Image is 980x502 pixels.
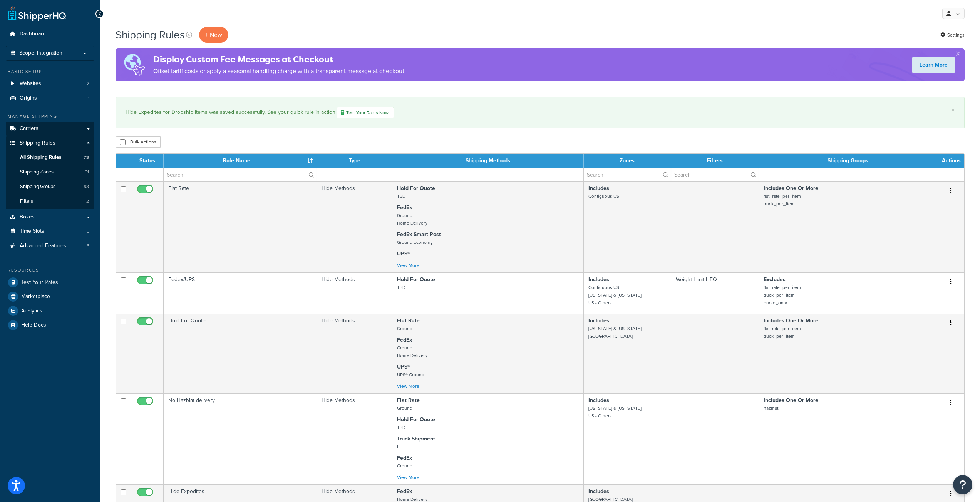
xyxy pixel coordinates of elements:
small: flat_rate_per_item truck_per_item [764,325,801,340]
strong: FedEx Smart Post [397,230,441,238]
li: Websites [6,77,94,91]
li: Advanced Features [6,239,94,253]
a: View More [397,383,419,390]
td: Hold For Quote [164,314,317,393]
th: Rule Name : activate to sort column ascending [164,154,317,168]
strong: Truck Shipment [397,435,435,443]
span: Origins [20,95,37,102]
small: Ground Home Delivery [397,212,427,227]
a: Marketplace [6,290,94,304]
div: Basic Setup [6,68,94,75]
a: Carriers [6,122,94,136]
li: Shipping Rules [6,136,94,209]
span: Websites [20,80,41,87]
a: Settings [940,30,965,40]
th: Shipping Groups [759,154,937,168]
a: Time Slots 0 [6,224,94,238]
a: Help Docs [6,318,94,332]
div: Hide Expedites for Dropship Items was saved successfully. See your quick rule in action [126,107,955,118]
input: Search [671,168,759,181]
a: Shipping Rules [6,136,94,150]
th: Zones [584,154,671,168]
span: Shipping Rules [20,140,55,147]
span: Shipping Groups [20,183,55,190]
small: Ground [397,462,412,469]
span: Boxes [20,214,35,220]
span: 6 [87,243,89,249]
a: View More [397,474,419,481]
span: Advanced Features [20,243,66,249]
strong: FedEx [397,487,412,495]
span: All Shipping Rules [20,154,61,161]
td: Flat Rate [164,181,317,272]
small: hazmat [764,405,778,412]
strong: UPS® [397,363,410,371]
strong: Hold For Quote [397,275,435,284]
a: View More [397,262,419,269]
a: Websites 2 [6,77,94,91]
th: Type [317,154,392,168]
span: Analytics [21,308,42,314]
p: Offset tariff costs or apply a seasonal handling charge with a transparent message at checkout. [153,66,406,77]
strong: Flat Rate [397,396,420,404]
span: Help Docs [21,322,46,329]
a: Filters 2 [6,194,94,208]
th: Status [131,154,164,168]
strong: UPS® [397,250,410,258]
td: Hide Methods [317,393,392,484]
td: Hide Methods [317,314,392,393]
small: [US_STATE] & [US_STATE] [GEOGRAPHIC_DATA] [588,325,642,340]
small: UPS® Ground [397,371,424,378]
a: Test Your Rates Now! [337,107,394,118]
span: 0 [87,228,89,235]
li: Shipping Zones [6,165,94,179]
span: Dashboard [20,31,46,37]
h4: Display Custom Fee Messages at Checkout [153,53,406,66]
a: Boxes [6,210,94,224]
li: Time Slots [6,224,94,238]
strong: Includes One Or More [764,317,818,325]
a: Origins 1 [6,91,94,105]
strong: Includes [588,275,609,284]
small: TBD [397,284,405,291]
td: Weight Limit HFQ [671,272,759,314]
a: × [952,107,955,113]
strong: Includes [588,317,609,325]
span: Test Your Rates [21,279,58,286]
td: Hide Methods [317,181,392,272]
strong: Includes [588,487,609,495]
a: Shipping Zones 61 [6,165,94,179]
a: Advanced Features 6 [6,239,94,253]
strong: Flat Rate [397,317,420,325]
a: ShipperHQ Home [8,6,66,21]
img: duties-banner-06bc72dcb5fe05cb3f9472aba00be2ae8eb53ab6f0d8bb03d382ba314ac3c341.png [116,48,153,81]
small: Ground Economy [397,239,433,246]
span: Carriers [20,125,39,132]
strong: Includes One Or More [764,184,818,192]
td: Hide Methods [317,272,392,314]
li: Origins [6,91,94,105]
span: 61 [85,169,89,175]
th: Filters [671,154,759,168]
small: [US_STATE] & [US_STATE] US - Others [588,405,642,419]
a: Dashboard [6,27,94,41]
button: Open Resource Center [953,475,972,494]
a: All Shipping Rules 73 [6,150,94,165]
strong: Hold For Quote [397,184,435,192]
strong: Includes One Or More [764,396,818,404]
span: 2 [86,198,89,205]
span: Scope: Integration [19,50,62,57]
strong: Includes [588,184,609,192]
a: Shipping Groups 68 [6,180,94,194]
strong: FedEx [397,336,412,344]
strong: FedEx [397,203,412,212]
div: Manage Shipping [6,113,94,120]
span: Marketplace [21,294,50,300]
small: Contiguous US [588,193,619,200]
small: Ground Home Delivery [397,344,427,359]
strong: Includes [588,396,609,404]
